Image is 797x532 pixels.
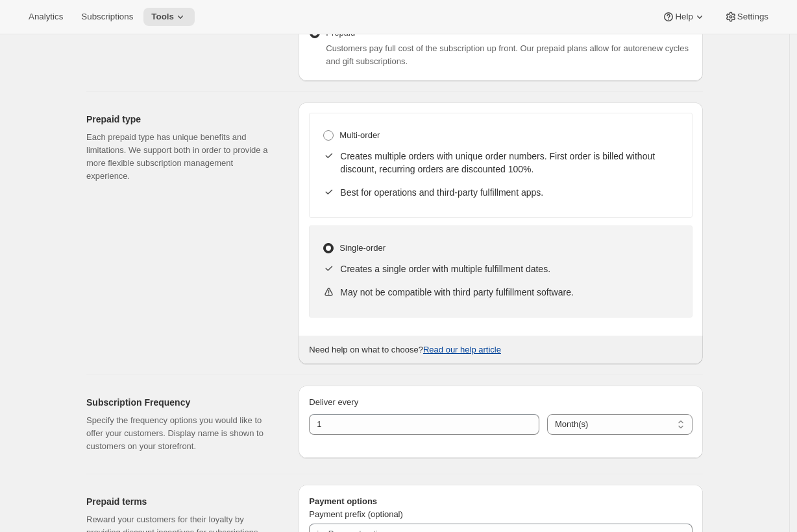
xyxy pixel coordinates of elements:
p: Each prepaid type has unique benefits and limitations. We support both in order to provide a more... [86,131,278,183]
h2: Prepaid terms [86,495,278,508]
span: Analytics [29,12,63,22]
p: Specify the frequency options you would like to offer your customers. Display name is shown to cu... [86,414,278,453]
p: May not be compatible with third party fulfillment software. [340,286,679,299]
div: Need help on what to choose? [299,336,703,364]
span: Tools [151,12,174,22]
span: Help [675,12,693,22]
p: Creates a single order with multiple fulfillment dates. [340,262,679,275]
button: Analytics [21,8,71,26]
h2: Prepaid type [86,113,278,126]
span: Settings [737,12,768,22]
button: Help [654,8,713,26]
button: Tools [143,8,195,26]
button: Settings [717,8,776,26]
span: Subscriptions [81,12,133,22]
p: Creates multiple orders with unique order numbers. First order is billed without discount, recurr... [340,150,679,176]
span: Single-order [339,243,386,253]
p: Deliver every [309,396,693,409]
h2: Payment options [309,495,693,508]
a: Read our help article [423,345,501,354]
span: Multi-order [339,130,380,140]
p: Best for operations and third-party fulfillment apps. [340,186,679,199]
span: Payment prefix (optional) [309,509,403,519]
span: Customers pay full cost of the subscription up front. Our prepaid plans allow for autorenew cycle... [326,43,689,66]
h2: Subscription Frequency [86,396,278,409]
button: Subscriptions [73,8,141,26]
